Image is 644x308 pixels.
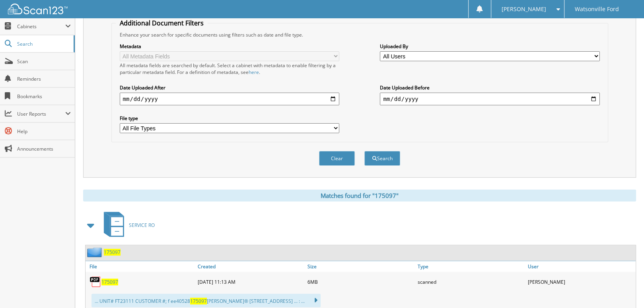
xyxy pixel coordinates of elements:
span: [PERSON_NAME] [502,7,546,12]
span: Search [17,41,70,47]
span: Watsonville Ford [575,7,619,12]
iframe: Chat Widget [604,270,644,308]
input: end [380,93,599,105]
span: Bookmarks [17,93,71,100]
img: folder2.png [87,247,104,257]
a: Type [416,261,526,272]
label: Uploaded By [380,43,599,50]
label: File type [120,115,339,122]
a: Size [305,261,416,272]
span: User Reports [17,110,65,117]
img: PDF.png [89,276,101,288]
img: scan123-logo-white.svg [8,4,68,14]
span: Cabinets [17,23,65,30]
div: Matches found for "175097" [83,190,636,201]
legend: Additional Document Filters [116,19,208,27]
span: Help [17,128,71,135]
div: [PERSON_NAME] [525,274,636,290]
label: Date Uploaded Before [380,84,599,91]
span: Announcements [17,145,71,152]
a: SERVICE RO [99,209,155,241]
a: User [525,261,636,272]
a: File [86,261,196,272]
label: Metadata [120,43,339,50]
div: ... UNIT# FT23111 CUSTOMER #; f ee40528 [PERSON_NAME]® [STREET_ADDRESS] ... : ... [91,294,321,307]
a: Created [196,261,306,272]
input: start [120,93,339,105]
a: 175097 [104,249,121,256]
span: Reminders [17,76,71,82]
label: Date Uploaded After [120,84,339,91]
span: SERVICE RO [129,222,155,229]
button: Clear [319,151,355,166]
div: 6MB [305,274,416,290]
span: 175097 [190,298,207,304]
div: All metadata fields are searched by default. Select a cabinet with metadata to enable filtering b... [120,62,339,76]
div: Enhance your search for specific documents using filters such as date and file type. [116,31,604,38]
div: [DATE] 11:13 AM [196,274,306,290]
a: here [249,69,259,76]
span: Scan [17,58,71,65]
button: Search [364,151,400,166]
a: 175097 [101,279,118,285]
div: scanned [416,274,526,290]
